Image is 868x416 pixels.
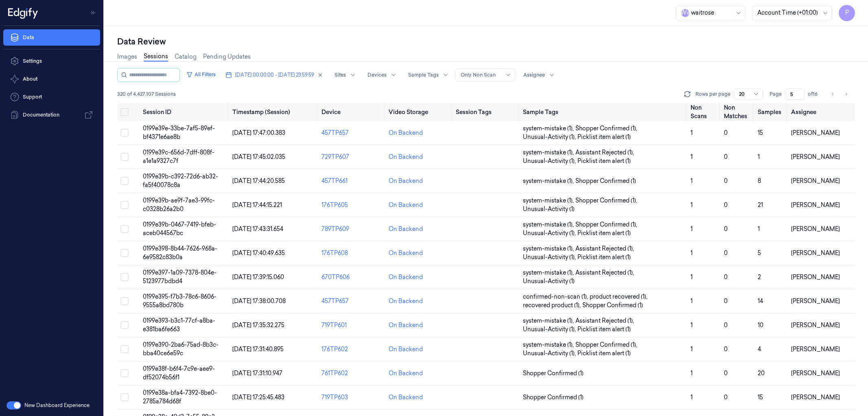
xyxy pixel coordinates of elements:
button: Toggle Navigation [87,6,100,19]
button: Select row [120,369,129,377]
span: 1 [691,201,693,209]
span: Page [770,90,782,98]
a: Sessions [144,52,168,62]
span: 1 [691,153,693,161]
span: [PERSON_NAME] [791,273,840,281]
th: Video Storage [385,103,453,121]
span: 0199e393-b3c1-77cf-a8ba-e381ba6fe663 [143,317,215,333]
span: Assistant Rejected (1) , [575,269,636,277]
span: 14 [758,297,763,305]
span: 0199e38a-bfa4-7392-8be0-2785a784d68f [143,389,217,405]
div: On Backend [389,321,423,330]
div: 457TP661 [321,177,382,185]
div: On Backend [389,177,423,185]
div: On Backend [389,249,423,258]
span: 0 [724,153,728,161]
span: 5 [758,249,761,257]
span: [PERSON_NAME] [791,394,840,401]
span: Unusual-Activity (1) , [523,229,577,238]
p: Rows per page [695,90,730,98]
button: Select row [120,129,129,137]
div: 789TP609 [321,225,382,233]
nav: pagination [827,88,852,100]
button: Select row [120,225,129,233]
button: About [3,71,100,87]
span: system-mistake (1) , [523,124,575,133]
span: 0 [724,321,728,329]
span: Shopper Confirmed (1) [523,393,584,402]
span: 0 [724,273,728,281]
span: 0 [724,297,728,305]
th: Timestamp (Session) [229,103,319,121]
th: Device [318,103,385,121]
span: [PERSON_NAME] [791,346,840,353]
span: [DATE] 17:44:20.585 [232,177,285,185]
div: On Backend [389,345,423,354]
span: system-mistake (1) , [523,244,575,253]
span: 0199e39c-656d-7dff-808f-a1e1a9327c7f [143,149,214,165]
span: Shopper Confirmed (1) , [575,124,639,133]
span: of 16 [808,90,821,98]
span: [PERSON_NAME] [791,177,840,185]
span: system-mistake (1) , [523,341,575,349]
span: Picklist item alert (1) [577,253,631,262]
a: Settings [3,53,100,69]
span: [DATE] 17:40:49.635 [232,249,285,257]
span: Picklist item alert (1) [577,349,631,358]
div: On Backend [389,273,423,282]
button: All Filters [183,68,219,81]
span: 1 [691,273,693,281]
span: Shopper Confirmed (1) , [575,220,639,229]
span: system-mistake (1) , [523,148,575,157]
a: Data [3,29,100,46]
span: 0199e39b-0467-7419-bfeb-aceb044567bc [143,221,216,237]
span: Picklist item alert (1) [577,133,631,141]
span: 10 [758,321,763,329]
span: 1 [691,394,693,401]
span: 1 [691,321,693,329]
span: [PERSON_NAME] [791,225,840,233]
button: P [839,5,855,21]
span: recovered product (1) , [523,301,582,310]
button: Select row [120,273,129,281]
span: [PERSON_NAME] [791,321,840,329]
span: system-mistake (1) , [523,177,575,185]
div: 176TP608 [321,249,382,258]
span: 1 [691,297,693,305]
span: Unusual-Activity (1) , [523,325,577,334]
span: 0199e397-1a09-7378-804e-5123977bdbd4 [143,269,216,285]
span: 0199e38f-b6f4-7c9e-aee9-df52074b56f1 [143,365,215,381]
th: Session ID [140,103,229,121]
span: 15 [758,394,763,401]
th: Assignee [788,103,855,121]
div: On Backend [389,153,423,161]
span: Shopper Confirmed (1) [575,177,636,185]
span: Assistant Rejected (1) , [575,148,636,157]
span: 1 [691,249,693,257]
button: Select row [120,345,129,353]
div: On Backend [389,129,423,137]
button: [DATE] 00:00:00 - [DATE] 23:59:59 [222,68,326,81]
span: Unusual-Activity (1) [523,205,575,214]
span: 1 [691,370,693,377]
div: On Backend [389,225,423,233]
span: [PERSON_NAME] [791,249,840,257]
div: 761TP602 [321,369,382,378]
span: system-mistake (1) , [523,317,575,325]
span: [DATE] 00:00:00 - [DATE] 23:59:59 [235,71,314,79]
span: [PERSON_NAME] [791,370,840,377]
button: Select row [120,321,129,329]
span: Unusual-Activity (1) , [523,253,577,262]
div: On Backend [389,369,423,378]
div: 719TP603 [321,393,382,402]
span: [DATE] 17:38:00.708 [232,297,286,305]
span: 20 [758,370,765,377]
div: 457TP657 [321,129,382,137]
button: Select row [120,153,129,161]
span: [PERSON_NAME] [791,153,840,161]
th: Sample Tags [520,103,687,121]
span: 0199e39b-c392-72d6-ab32-fa5f40078c8a [143,173,218,189]
span: 0199e390-2ba6-75ad-8b3c-bba40ce6e59c [143,341,219,357]
span: Assistant Rejected (1) , [575,317,636,325]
